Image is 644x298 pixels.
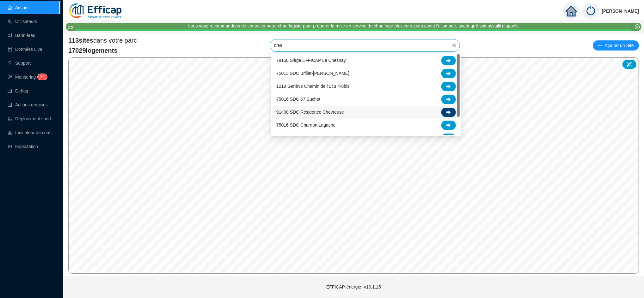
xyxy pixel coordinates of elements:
span: check-square [8,103,12,107]
span: home [566,5,577,17]
div: 75013 SDC Brillat-Savarin Mouchez [273,67,460,80]
span: 91400 SDC Résidence Chevreuse [276,109,344,116]
span: plus [598,43,602,48]
span: close-circle [635,24,640,29]
button: Ajouter un Site [593,40,639,51]
a: homeAccueil [8,5,29,10]
span: 78150 Siège EFFICAP Le Chesnay [276,57,346,64]
a: monitorMonitoring26 [8,74,45,80]
a: questionSupport [8,61,31,66]
canvas: Map [69,58,639,273]
span: 75016 SDC Chardon Lagache [276,122,336,128]
div: 75016 SDC Chardon Lagache [273,119,460,132]
span: Ajouter un Site [605,41,634,50]
div: 75016 SDC 67 Suchet [273,93,460,106]
img: power [582,3,599,20]
a: heat-mapIndicateur de confort [8,130,56,135]
span: close-circle [452,44,456,47]
sup: 26 [38,74,47,80]
div: 91400 SDC Résidence Chevreuse [273,106,460,119]
span: 113 sites [68,37,93,44]
span: 1219 Genève Chemin de l'Ecu 4-8bis [276,83,349,90]
a: notificationBannières [8,33,35,38]
span: 17029 logements [68,46,137,55]
span: EFFICAP-énergie - v10.1.15 [326,284,381,289]
a: teamUtilisateurs [8,19,37,24]
span: 75016 SDC 67 Suchet [276,96,320,103]
span: 75013 SDC Brillat-[PERSON_NAME] [276,70,349,77]
i: 3 / 3 [67,25,73,30]
span: 6 [42,74,45,79]
a: databaseDonnées Live [8,47,42,52]
div: 94320 SdC Perruchet [273,132,460,145]
a: slidersExploitation [8,144,38,149]
div: 78150 Siège EFFICAP Le Chesnay [273,54,460,67]
span: 2 [40,74,42,79]
div: 1219 Genève Chemin de l'Ecu 4-8bis [273,80,460,93]
a: clusterDéploiement sondes [8,116,56,121]
span: dans votre parc [68,36,137,45]
a: codeDebug [8,88,28,93]
span: [PERSON_NAME] [602,1,639,21]
div: Nous vous recommandons de contacter votre chauffagiste pour préparer la mise en service du chauff... [187,23,520,29]
span: Actions requises [15,102,48,107]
